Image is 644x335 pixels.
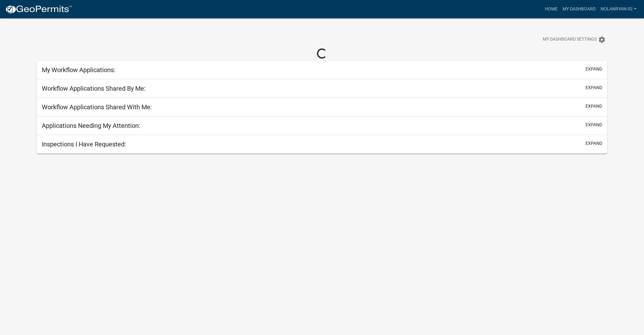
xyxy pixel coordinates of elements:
button: expand [586,140,602,147]
i: settings [598,36,606,43]
button: expand [586,122,602,128]
button: expand [586,103,602,110]
a: Home [542,3,560,15]
button: expand [586,84,602,91]
a: My Dashboard [560,3,598,15]
span: My Dashboard Settings [543,36,597,43]
h5: Applications Needing My Attention: [42,122,140,129]
button: expand [586,66,602,72]
h5: My Workflow Applications: [42,66,115,74]
h5: Workflow Applications Shared With Me: [42,103,152,111]
a: nolanryan-92 [598,3,639,15]
h5: Inspections I Have Requested: [42,140,126,148]
h5: Workflow Applications Shared By Me: [42,85,146,92]
button: My Dashboard Settingssettings [538,33,611,46]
